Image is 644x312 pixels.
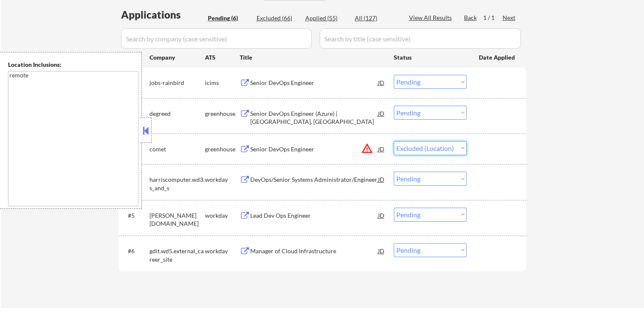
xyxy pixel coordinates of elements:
div: JD [377,75,386,90]
div: Location Inclusions: [8,60,138,69]
div: workday [205,175,240,184]
div: Lead Dev Ops Engineer [250,211,378,220]
div: degreed [149,109,205,118]
div: JD [377,106,386,121]
div: Senior DevOps Engineer (Azure) | [GEOGRAPHIC_DATA], [GEOGRAPHIC_DATA] [250,109,378,126]
div: comet [149,145,205,153]
div: #6 [128,247,143,255]
div: JD [377,208,386,223]
div: harriscomputer.wd3.s_and_s [149,175,205,192]
div: workday [205,211,240,220]
div: ATS [205,53,240,62]
div: Applied (55) [305,14,348,22]
div: gdit.wd5.external_career_site [149,247,205,263]
div: All (127) [355,14,397,22]
div: greenhouse [205,145,240,153]
div: View All Results [409,14,454,22]
div: Title [240,53,386,62]
input: Search by company (case sensitive) [121,28,312,49]
div: Next [503,14,516,22]
div: icims [205,79,240,87]
div: jobs-rainbird [149,79,205,87]
div: Applications [121,10,205,20]
div: JD [377,141,386,156]
div: greenhouse [205,109,240,118]
div: [PERSON_NAME][DOMAIN_NAME] [149,211,205,228]
div: DevOps/Senior Systems Administrator/Engineer [250,175,378,184]
button: warning_amber [361,142,373,154]
div: Date Applied [479,53,516,62]
div: JD [377,243,386,258]
div: 1 / 1 [483,14,503,22]
div: Company [149,53,205,62]
div: Pending (6) [208,14,250,22]
div: JD [377,172,386,187]
div: #5 [128,211,143,220]
div: Senior DevOps Engineer [250,145,378,153]
div: Status [394,49,467,65]
div: Excluded (66) [257,14,299,22]
div: Manager of Cloud Infrastructure [250,247,378,255]
input: Search by title (case sensitive) [320,28,521,49]
div: workday [205,247,240,255]
div: Senior DevOps Engineer [250,79,378,87]
div: Back [464,14,478,22]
